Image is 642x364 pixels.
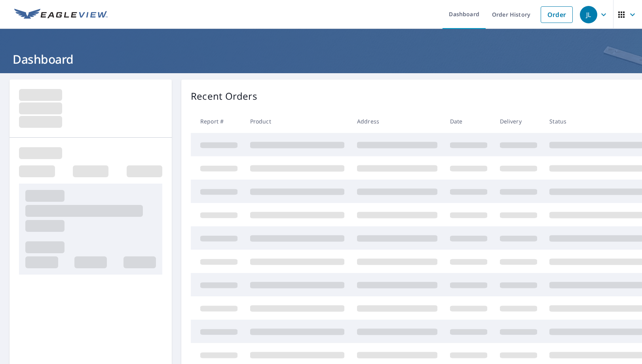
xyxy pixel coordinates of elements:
[444,110,494,133] th: Date
[191,110,244,133] th: Report #
[9,51,633,67] h1: Dashboard
[580,6,597,23] div: JL
[494,110,543,133] th: Delivery
[14,9,108,21] img: EV Logo
[351,110,444,133] th: Address
[541,6,573,23] a: Order
[191,89,257,103] p: Recent Orders
[244,110,351,133] th: Product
